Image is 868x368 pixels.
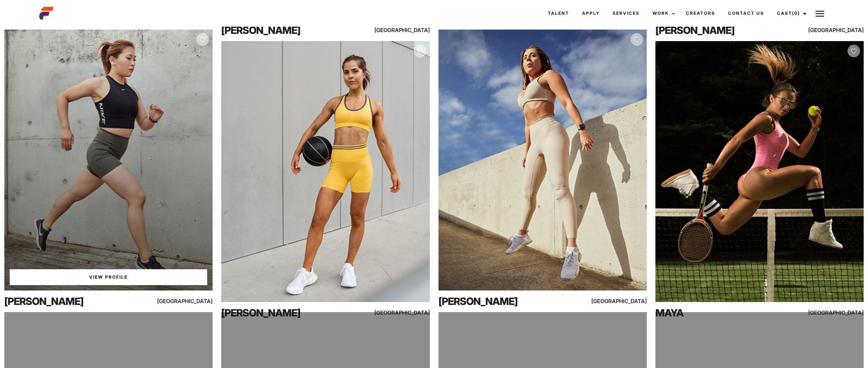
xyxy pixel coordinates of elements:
div: [GEOGRAPHIC_DATA] [801,308,864,317]
div: [GEOGRAPHIC_DATA] [801,26,864,35]
a: Contact Us [722,4,771,23]
div: [PERSON_NAME] [221,23,346,37]
span: (0) [792,10,800,16]
a: Work [646,4,680,23]
a: Services [606,4,646,23]
div: [PERSON_NAME] [4,294,129,309]
div: [PERSON_NAME] [655,23,781,37]
div: [GEOGRAPHIC_DATA] [367,26,430,35]
img: cropped-aefm-brand-fav-22-square.png [39,6,54,21]
a: View Angela'sProfile [10,269,207,285]
a: Creators [680,4,722,23]
div: [GEOGRAPHIC_DATA] [150,297,213,306]
a: Apply [576,4,606,23]
img: Burger icon [815,9,824,18]
a: Talent [541,4,576,23]
a: Cast(0) [771,4,811,23]
div: [GEOGRAPHIC_DATA] [367,308,430,317]
div: Maya [655,306,781,320]
div: [PERSON_NAME] [438,294,564,309]
div: [PERSON_NAME] [221,306,346,320]
div: [GEOGRAPHIC_DATA] [584,297,647,306]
